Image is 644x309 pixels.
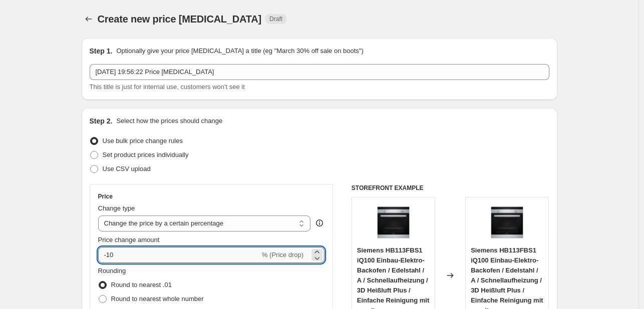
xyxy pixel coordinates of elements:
[90,83,245,90] span: This title is just for internal use, customers won't see it
[487,202,527,242] img: 712wiUFMu2L_80x.jpg
[116,116,222,126] p: Select how the prices should change
[98,267,126,274] span: Rounding
[90,64,549,80] input: 30% off holiday sale
[373,202,413,242] img: 712wiUFMu2L_80x.jpg
[103,151,189,158] span: Set product prices individually
[82,12,96,26] button: Price change jobs
[262,251,303,258] span: % (Price drop)
[98,204,135,212] span: Change type
[116,46,363,56] p: Optionally give your price [MEDICAL_DATA] a title (eg "March 30% off sale on boots")
[352,184,549,192] h6: STOREFRONT EXAMPLE
[103,137,183,144] span: Use bulk price change rules
[111,281,172,288] span: Round to nearest .01
[314,218,325,228] div: help
[98,236,160,243] span: Price change amount
[103,165,151,172] span: Use CSV upload
[90,116,113,126] h2: Step 2.
[98,192,113,200] h3: Price
[98,13,262,24] span: Create new price [MEDICAL_DATA]
[111,295,204,302] span: Round to nearest whole number
[98,247,260,263] input: -15
[90,46,113,56] h2: Step 1.
[269,15,282,23] span: Draft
